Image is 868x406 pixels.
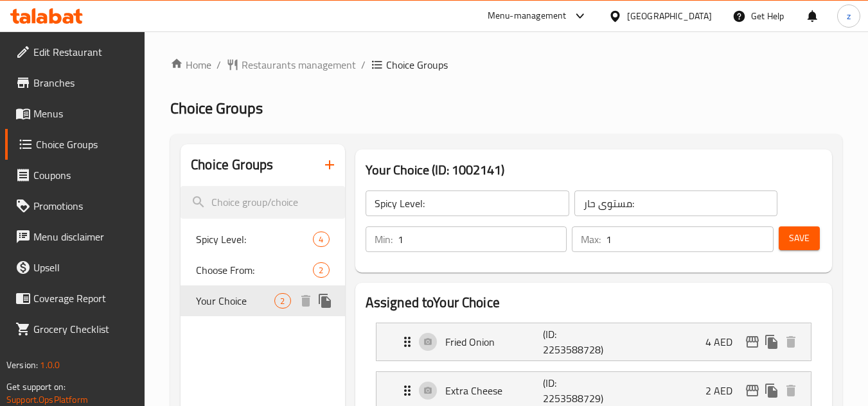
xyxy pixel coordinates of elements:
a: Coverage Report [5,283,145,314]
span: Choice Groups [386,57,448,72]
div: Menu-management [488,8,567,24]
h2: Choice Groups [191,155,273,174]
div: Your Choice2deleteduplicate [181,285,344,316]
a: Home [170,57,211,72]
span: z [847,9,851,23]
li: / [361,57,366,72]
div: Spicy Level:4 [181,224,344,255]
p: 4 AED [705,334,743,350]
span: 4 [314,233,328,246]
div: Expand [376,323,811,360]
span: 2 [275,295,290,307]
button: delete [781,332,801,351]
li: Expand [366,317,822,366]
input: search [181,186,344,219]
a: Promotions [5,190,145,221]
span: Branches [33,75,135,90]
span: Save [789,230,810,246]
p: Fried Onion [445,334,544,350]
span: Promotions [33,198,135,214]
button: duplicate [762,332,781,351]
a: Upsell [5,252,145,283]
div: [GEOGRAPHIC_DATA] [627,9,712,23]
button: Save [779,226,820,250]
a: Restaurants management [226,57,356,72]
span: Coupons [33,167,135,183]
button: delete [781,381,801,400]
h2: Assigned to Your Choice [366,293,822,312]
span: Upsell [33,260,135,275]
a: Coupons [5,160,145,190]
span: Get support on: [6,378,66,395]
div: Choices [274,293,290,309]
span: 1.0.0 [40,357,60,373]
button: edit [743,381,762,400]
li: / [217,57,221,72]
span: Grocery Checklist [33,321,135,337]
p: Min: [375,232,393,247]
span: Edit Restaurant [33,44,135,60]
h3: Your Choice (ID: 1002141) [366,160,822,180]
a: Choice Groups [5,129,145,160]
span: Restaurants management [242,57,356,72]
div: Choices [313,232,329,247]
button: duplicate [762,381,781,400]
span: Choice Groups [36,137,135,152]
p: Extra Cheese [445,383,544,398]
span: Menu disclaimer [33,229,135,244]
a: Grocery Checklist [5,314,145,344]
span: Choose From: [196,262,313,278]
span: 2 [314,264,328,276]
span: Spicy Level: [196,232,313,247]
span: Choice Groups [170,94,263,123]
div: Choose From:2 [181,255,344,285]
p: Max: [581,232,601,247]
p: (ID: 2253588729) [543,375,608,406]
button: edit [743,332,762,351]
p: (ID: 2253588728) [543,326,608,357]
a: Branches [5,67,145,98]
button: delete [296,291,315,310]
a: Menu disclaimer [5,221,145,252]
a: Menus [5,98,145,129]
span: Your Choice [196,293,274,309]
span: Menus [33,106,135,121]
span: Coverage Report [33,291,135,306]
p: 2 AED [705,383,743,398]
div: Choices [313,262,329,278]
span: Version: [6,357,38,373]
nav: breadcrumb [170,57,842,72]
a: Edit Restaurant [5,37,145,67]
button: duplicate [315,291,335,310]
